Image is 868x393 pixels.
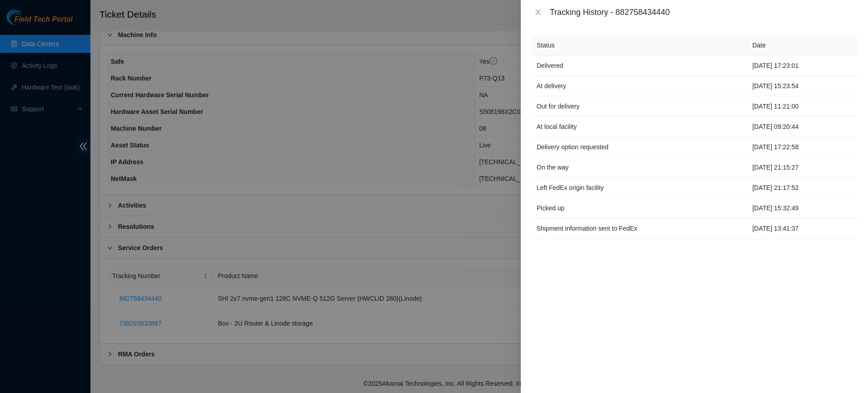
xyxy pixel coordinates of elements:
[747,35,857,56] th: Date
[747,56,857,76] td: [DATE] 17:23:01
[532,8,544,17] button: Close
[532,56,747,76] td: Delivered
[550,7,857,17] div: Tracking History - 882758434440
[532,157,747,178] td: On the way
[747,198,857,218] td: [DATE] 15:32:49
[532,76,747,96] td: At delivery
[747,218,857,239] td: [DATE] 13:41:37
[534,9,542,16] span: close
[532,218,747,239] td: Shipment information sent to FedEx
[747,96,857,117] td: [DATE] 11:21:00
[747,157,857,178] td: [DATE] 21:15:27
[532,117,747,137] td: At local facility
[532,35,747,56] th: Status
[747,178,857,198] td: [DATE] 21:17:52
[747,137,857,157] td: [DATE] 17:22:58
[532,178,747,198] td: Left FedEx origin facility
[747,117,857,137] td: [DATE] 09:20:44
[532,96,747,117] td: Out for delivery
[532,198,747,218] td: Picked up
[532,137,747,157] td: Delivery option requested
[747,76,857,96] td: [DATE] 15:23:54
